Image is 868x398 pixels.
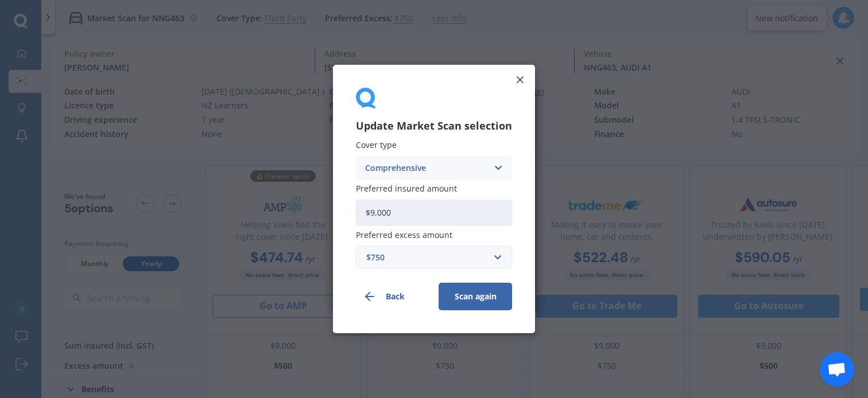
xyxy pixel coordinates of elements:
span: Preferred excess amount [356,229,452,240]
div: Open chat [820,352,854,387]
div: $750 [366,251,488,264]
div: Comprehensive [365,162,488,174]
input: Enter amount [356,200,512,226]
span: Preferred insured amount [356,183,457,194]
button: Scan again [439,283,512,310]
button: Back [356,283,429,310]
h3: Update Market Scan selection [356,119,512,132]
span: Cover type [356,140,397,151]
